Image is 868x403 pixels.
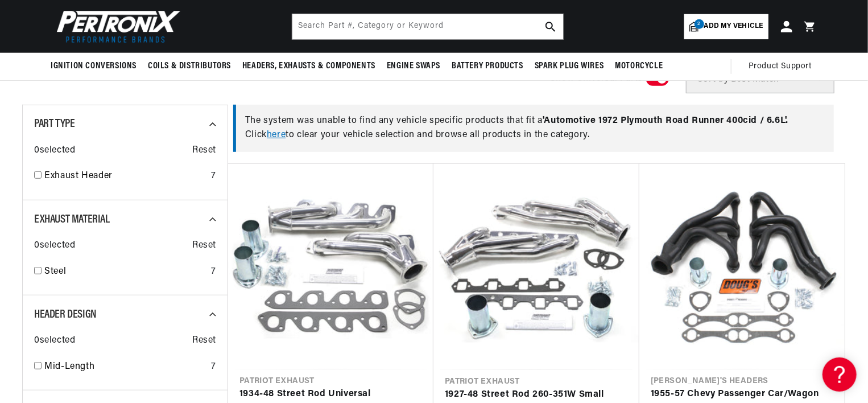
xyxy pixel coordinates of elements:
[51,7,181,46] img: Pertronix
[211,265,216,279] div: 7
[44,169,206,184] a: Exhaust Header
[704,21,763,32] span: Add my vehicle
[446,53,529,80] summary: Battery Products
[192,143,216,158] span: Reset
[237,53,381,80] summary: Headers, Exhausts & Components
[34,118,75,130] span: Part Type
[695,19,704,29] span: 2
[535,60,604,72] span: Spark Plug Wires
[749,60,812,73] span: Product Support
[142,53,237,80] summary: Coils & Distributors
[381,53,446,80] summary: Engine Swaps
[615,60,663,72] span: Motorcycle
[267,130,286,139] a: here
[684,14,768,39] a: 2Add my vehicle
[51,53,142,80] summary: Ignition Conversions
[44,265,206,279] a: Steel
[529,53,610,80] summary: Spark Plug Wires
[452,60,523,72] span: Battery Products
[34,238,75,253] span: 0 selected
[44,360,206,375] a: Mid-Length
[233,105,834,152] div: The system was unable to find any vehicle specific products that fit a Click to clear your vehicl...
[211,360,216,375] div: 7
[192,238,216,253] span: Reset
[211,169,216,184] div: 7
[242,60,375,72] span: Headers, Exhausts & Components
[387,60,440,72] span: Engine Swaps
[609,53,668,80] summary: Motorcycle
[148,60,231,72] span: Coils & Distributors
[749,53,817,80] summary: Product Support
[34,334,75,348] span: 0 selected
[538,14,563,39] button: search button
[51,60,137,72] span: Ignition Conversions
[503,74,533,83] span: 7 results
[34,143,75,158] span: 0 selected
[192,334,216,348] span: Reset
[34,214,110,225] span: Exhaust Material
[543,116,788,125] span: ' Automotive 1972 Plymouth Road Runner 400cid / 6.6L '.
[292,14,563,39] input: Search Part #, Category or Keyword
[34,309,97,320] span: Header Design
